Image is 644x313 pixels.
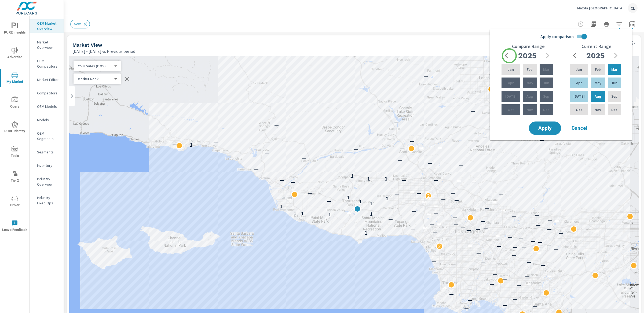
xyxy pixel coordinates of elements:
p: Aug [526,94,533,99]
p: — [287,195,291,202]
p: Mar [611,67,617,72]
p: — [434,210,438,216]
p: Feb [527,67,533,72]
p: — [482,134,487,141]
button: Minimize Widget [629,39,638,47]
p: — [457,177,461,184]
div: Market Overview [30,38,64,51]
p: Nov [595,107,601,112]
p: Market Rank [78,76,112,81]
h5: Market View [72,42,102,48]
p: — [547,241,551,248]
p: — [434,202,438,209]
p: — [540,137,544,143]
p: — [327,198,331,204]
p: Aug [595,94,601,99]
p: 1 [359,198,362,205]
p: — [428,142,432,149]
span: PURE Identity [2,121,28,134]
p: — [472,178,477,185]
p: Oct [508,107,514,112]
p: — [451,190,455,196]
button: Apply Filters [614,19,625,30]
p: — [492,198,496,205]
p: Segments [37,149,59,155]
p: Sep [611,94,617,99]
div: OEM Market Overview [30,19,64,33]
h6: Current Range [581,44,612,49]
p: [DATE] - [DATE] vs Previous period [72,48,135,54]
p: — [433,229,438,235]
button: Print Report [601,19,612,30]
p: — [467,227,471,233]
p: OEM Competitors [37,58,59,69]
p: — [527,259,531,265]
p: — [521,244,526,251]
span: Tier2 [2,171,28,184]
p: OEM Models [37,104,59,109]
p: — [456,304,461,311]
p: Mar [543,67,549,72]
p: — [291,179,295,185]
span: New [71,22,84,26]
p: 1 [351,173,354,179]
p: — [410,138,415,144]
p: Nov [526,107,533,112]
p: 1 [293,210,296,216]
p: — [423,73,428,79]
p: — [476,250,481,256]
p: 1 [385,175,387,182]
span: Cancel [569,126,590,131]
p: — [432,257,436,264]
p: — [412,197,417,204]
p: — [302,154,306,161]
p: — [388,216,393,222]
p: [DATE] [505,94,517,99]
p: — [549,208,554,215]
p: Industry Fixed Ops [37,195,59,206]
p: Apr [576,80,582,86]
p: May [526,80,533,86]
p: OEM Segments [37,131,59,141]
p: — [496,232,501,239]
p: 1 [301,210,304,217]
p: — [425,188,429,194]
p: — [454,197,459,203]
p: — [537,249,541,256]
p: — [438,144,442,151]
p: Mazda [GEOGRAPHIC_DATA] [577,6,624,10]
p: — [428,160,432,166]
p: — [467,285,472,292]
p: — [287,186,291,193]
div: OEM Competitors [30,57,64,70]
p: Your Sales (DMS) [78,64,112,68]
p: — [526,280,531,287]
p: 1 [280,203,283,209]
p: — [467,297,472,303]
p: Market Overview [37,39,59,50]
p: Jun [611,80,617,86]
p: — [489,71,493,78]
p: — [459,162,463,168]
p: — [419,144,423,151]
div: Competitors [30,89,64,97]
p: — [475,205,480,212]
p: — [470,108,475,114]
p: — [274,121,279,128]
p: — [166,137,171,143]
p: — [395,190,399,197]
span: PURE Insights [2,23,28,36]
p: — [502,276,507,282]
p: — [536,222,541,228]
p: — [483,225,488,231]
p: — [394,119,399,126]
p: — [538,239,543,245]
p: May [595,80,601,86]
p: — [499,190,504,197]
p: — [533,303,537,309]
p: — [476,304,481,311]
p: — [535,212,540,218]
p: — [419,175,423,182]
p: 2 [438,243,441,249]
p: — [308,190,312,196]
